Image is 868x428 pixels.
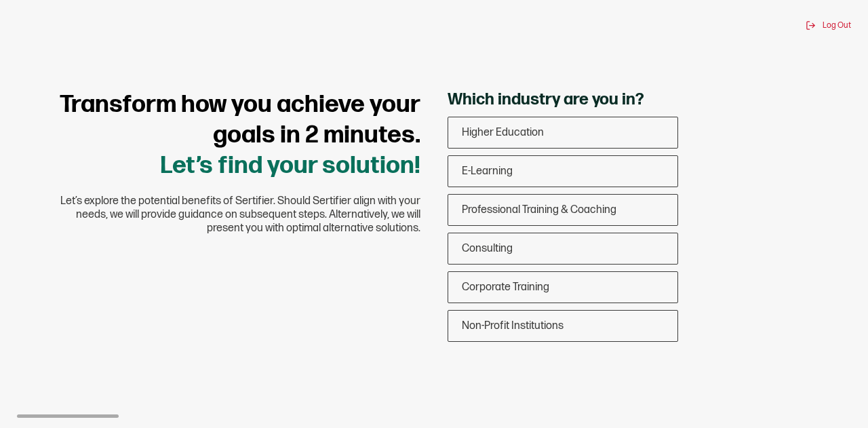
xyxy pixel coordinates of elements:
span: Non-Profit Institutions [462,319,564,332]
span: Higher Education [462,126,544,139]
span: E-Learning [462,165,513,178]
span: Professional Training & Coaching [462,203,616,216]
span: Which industry are you in? [448,90,644,110]
span: Transform how you achieve your goals in 2 minutes. [60,90,420,150]
span: Log Out [823,20,851,31]
iframe: Chat Widget [800,363,868,428]
span: Corporate Training [462,281,549,294]
h1: Let’s find your solution! [41,90,420,181]
span: Consulting [462,242,513,255]
span: Let’s explore the potential benefits of Sertifier. Should Sertifier align with your needs, we wil... [41,195,420,235]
